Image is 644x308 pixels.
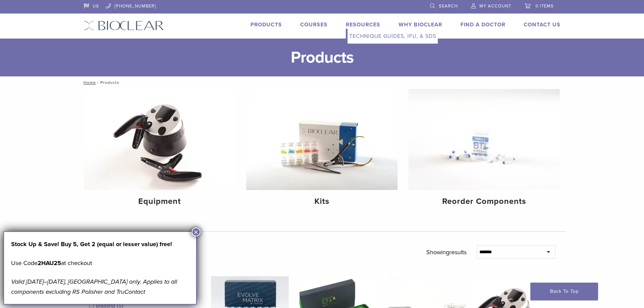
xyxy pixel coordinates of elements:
[11,240,172,248] strong: Stock Up & Save! Buy 5, Get 2 (equal or lesser value) free!
[246,89,398,190] img: Kits
[524,21,560,28] a: Contact Us
[84,89,236,190] img: Equipment
[11,258,189,268] p: Use Code at checkout
[84,89,236,212] a: Equipment
[81,80,96,85] a: Home
[426,245,467,259] p: Showing results
[300,21,328,28] a: Courses
[348,29,438,44] a: Technique Guides, IFU, & SDS
[79,76,566,89] nav: Products
[246,89,398,212] a: Kits
[84,21,164,30] img: Bioclear
[96,81,100,84] span: /
[346,21,380,28] a: Resources
[38,259,61,267] strong: 2HAU25
[399,21,442,28] a: Why Bioclear
[251,21,282,28] a: Products
[408,89,560,190] img: Reorder Components
[414,195,554,208] h4: Reorder Components
[90,195,230,208] h4: Equipment
[535,3,554,9] span: 0 items
[252,195,392,208] h4: Kits
[439,3,458,9] span: Search
[192,228,200,236] button: Close
[530,283,598,300] a: Back To Top
[408,89,560,212] a: Reorder Components
[460,21,505,28] a: Find A Doctor
[11,278,177,295] em: Valid [DATE]–[DATE], [GEOGRAPHIC_DATA] only. Applies to all components excluding RS Polisher and ...
[479,3,511,9] span: My Account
